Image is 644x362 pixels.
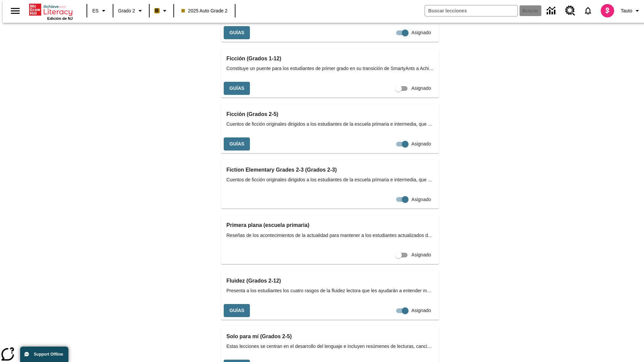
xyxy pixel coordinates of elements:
span: Support Offline [34,352,63,357]
span: B [155,6,159,15]
span: Asignado [412,85,431,92]
h3: Solo para mí (Grados 2-5) [226,332,434,341]
a: Centro de recursos, Se abrirá en una pestaña nueva. [561,2,579,20]
button: Escoja un nuevo avatar [597,2,618,19]
h3: Primera plana (escuela primaria) [226,221,434,230]
span: Reseñas de los acontecimientos de la actualidad para mantener a los estudiantes actualizados de l... [226,232,434,239]
button: Boost El color de la clase es anaranjado claro. Cambiar el color de la clase. [152,5,171,17]
span: Edición de NJ [47,16,73,20]
span: Asignado [412,196,431,203]
span: Tauto [621,7,632,14]
button: Perfil/Configuración [618,5,644,17]
button: Guías [224,82,250,95]
span: Cuentos de ficción originales dirigidos a los estudiantes de la escuela primaria e intermedia, qu... [226,176,434,183]
span: Estas lecciones se centran en el desarrollo del lenguaje e incluyen resúmenes de lecturas, cancio... [226,343,434,350]
button: Guías [224,137,250,150]
button: Abrir el menú lateral [5,1,25,21]
span: Asignado [412,251,431,258]
h3: Ficción (Grados 1-12) [226,54,434,63]
a: Portada [29,3,73,16]
span: Cuentos de ficción originales dirigidos a los estudiantes de la escuela primaria e intermedia, qu... [226,121,434,128]
button: Guías [224,304,250,317]
span: Presenta a los estudiantes los cuatro rasgos de la fluidez lectora que les ayudarán a entender me... [226,287,434,294]
button: Guías [224,26,250,39]
a: Notificaciones [579,2,597,19]
h3: Fiction Elementary Grades 2-3 (Grados 2-3) [226,165,434,175]
button: Grado: Grado 2, Elige un grado [115,5,147,17]
span: Asignado [412,140,431,147]
img: avatar image [601,4,614,17]
div: Portada [29,2,73,20]
span: Constituye un puente para los estudiantes de primer grado en su transición de SmartyAnts a Achiev... [226,65,434,72]
h3: Ficción (Grados 2-5) [226,110,434,119]
a: Centro de información [543,2,561,20]
h3: Fluidez (Grados 2-12) [226,276,434,286]
span: Grado 2 [118,7,135,14]
span: Asignado [412,307,431,314]
span: 2025 Auto Grade 2 [181,7,228,14]
span: Asignado [412,29,431,36]
span: ES [92,7,99,14]
button: Support Offline [20,347,68,362]
input: Buscar campo [425,5,518,16]
button: Lenguaje: ES, Selecciona un idioma [89,5,111,17]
